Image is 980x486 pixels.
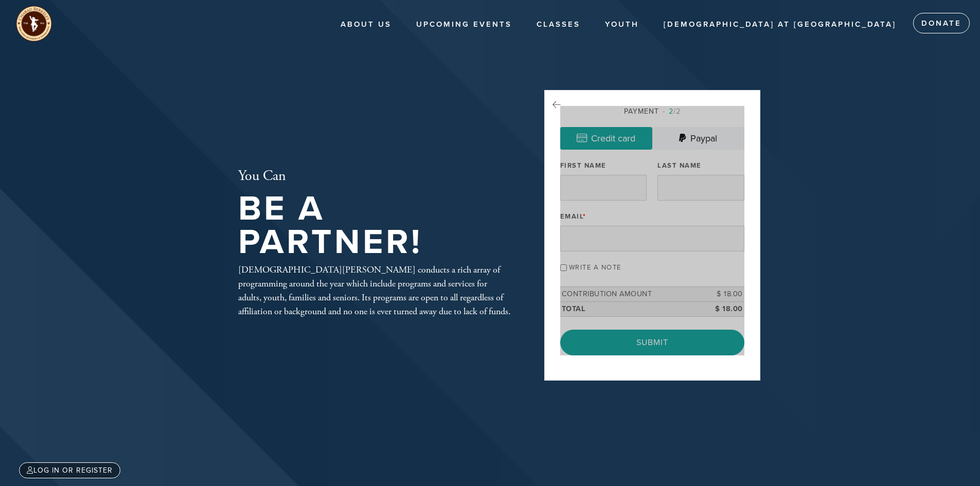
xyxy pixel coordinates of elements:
[238,168,511,185] h2: You Can
[238,192,511,259] h1: Be A Partner!
[408,15,520,34] a: Upcoming Events
[913,13,970,33] a: Donate
[238,263,511,318] div: [DEMOGRAPHIC_DATA][PERSON_NAME] conducts a rich array of programming around the year which includ...
[15,5,52,42] img: unnamed%20%283%29_0.png
[656,15,904,34] a: [DEMOGRAPHIC_DATA] at [GEOGRAPHIC_DATA]
[333,15,399,34] a: About Us
[597,15,647,34] a: Youth
[529,15,588,34] a: Classes
[19,462,120,478] a: Log in or register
